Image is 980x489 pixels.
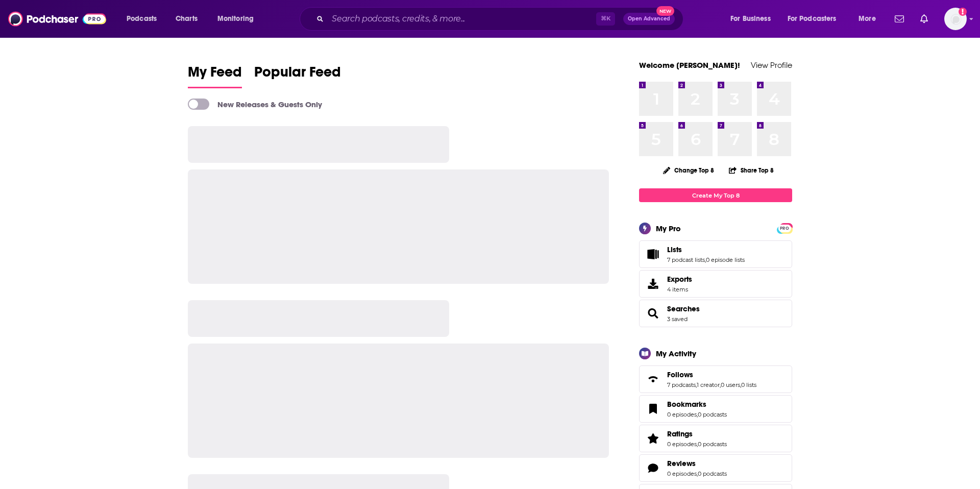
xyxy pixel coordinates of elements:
span: Open Advanced [628,16,670,21]
span: For Business [730,12,771,26]
button: open menu [210,11,267,27]
a: Reviews [667,459,727,468]
span: , [740,381,741,388]
a: Exports [639,270,792,298]
button: Show profile menu [944,8,967,30]
span: Ratings [639,425,792,452]
div: My Pro [656,224,681,233]
a: Ratings [667,429,727,438]
span: 4 items [667,286,692,293]
svg: Add a profile image [959,8,967,16]
input: Search podcasts, credits, & more... [328,11,596,27]
a: PRO [778,224,791,232]
span: Exports [667,275,692,284]
span: Logged in as ldigiovine [944,8,967,30]
span: , [705,256,706,263]
a: View Profile [751,60,792,70]
a: Follows [643,372,663,386]
a: My Feed [188,63,242,88]
span: Charts [176,12,198,26]
a: 0 episodes [667,470,697,477]
span: Podcasts [127,12,157,26]
a: Lists [643,247,663,261]
span: More [859,12,876,26]
a: Ratings [643,431,663,446]
a: Reviews [643,461,663,475]
a: Lists [667,245,745,254]
span: ⌘ K [596,12,615,26]
a: Popular Feed [254,63,341,88]
div: Search podcasts, credits, & more... [309,7,693,31]
button: open menu [119,11,170,27]
span: Lists [667,245,682,254]
a: Welcome [PERSON_NAME]! [639,60,740,70]
a: Searches [667,304,700,313]
img: Podchaser - Follow, Share and Rate Podcasts [8,9,106,29]
a: 0 episode lists [706,256,745,263]
span: Ratings [667,429,693,438]
button: open menu [781,11,851,27]
span: , [697,470,698,477]
span: Searches [639,300,792,327]
span: New [656,6,675,16]
a: 3 saved [667,315,688,323]
a: Searches [643,306,663,321]
button: Change Top 8 [657,164,720,177]
a: New Releases & Guests Only [188,99,322,110]
a: 0 lists [741,381,756,388]
a: 7 podcasts [667,381,696,388]
a: Create My Top 8 [639,188,792,202]
span: My Feed [188,63,242,87]
a: Bookmarks [667,400,727,409]
a: 0 episodes [667,411,697,418]
span: , [720,381,721,388]
button: open menu [851,11,889,27]
span: Exports [643,277,663,291]
span: , [697,441,698,448]
span: Popular Feed [254,63,341,87]
span: Lists [639,240,792,268]
span: Follows [639,365,792,393]
button: open menu [723,11,783,27]
a: 0 episodes [667,441,697,448]
button: Share Top 8 [728,160,774,180]
a: Show notifications dropdown [891,10,908,28]
a: 0 podcasts [698,441,727,448]
span: Reviews [639,454,792,482]
span: , [697,411,698,418]
a: 0 podcasts [698,470,727,477]
img: User Profile [944,8,967,30]
a: Bookmarks [643,402,663,416]
span: For Podcasters [788,12,837,26]
a: 7 podcast lists [667,256,705,263]
a: Follows [667,370,756,379]
span: Bookmarks [667,400,706,409]
span: Follows [667,370,693,379]
span: Monitoring [217,12,254,26]
a: 0 users [721,381,740,388]
span: , [696,381,697,388]
a: Show notifications dropdown [916,10,932,28]
button: Open AdvancedNew [623,13,675,25]
a: Charts [169,11,204,27]
span: Bookmarks [639,395,792,423]
span: Reviews [667,459,696,468]
div: My Activity [656,349,696,358]
a: 1 creator [697,381,720,388]
a: 0 podcasts [698,411,727,418]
